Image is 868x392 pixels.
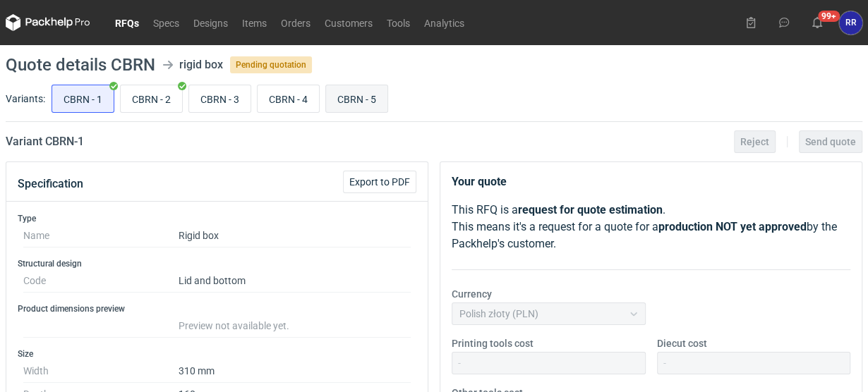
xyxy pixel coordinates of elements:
strong: production NOT yet approved [658,220,807,233]
h1: Quote details CBRN [6,56,155,73]
h3: Size [18,348,416,360]
span: Pending quotation [230,56,312,73]
h3: Type [18,213,416,224]
dd: Rigid box [179,224,411,247]
div: Robert Rakowski [839,11,862,35]
h3: Product dimensions preview [18,303,416,314]
button: Reject [734,130,776,153]
strong: request for quote estimation [518,203,663,216]
label: Variants: [6,92,45,106]
label: CBRN - 2 [120,85,183,113]
dd: 310 mm [179,360,411,383]
a: Designs [186,14,235,31]
svg: Packhelp Pro [6,14,90,31]
dt: Name [23,224,179,247]
dt: Width [23,360,179,383]
a: RFQs [108,14,146,31]
h3: Structural design [18,258,416,269]
div: rigid box [179,56,223,73]
h2: Variant CBRN - 1 [6,133,84,150]
label: CBRN - 4 [257,85,320,113]
a: Orders [274,14,318,31]
a: Specs [146,14,186,31]
dt: Code [23,269,179,293]
dd: Lid and bottom [179,269,411,293]
a: Analytics [417,14,471,31]
button: RR [839,11,862,35]
label: Diecut cost [657,336,707,350]
button: Send quote [799,130,862,153]
span: Send quote [805,137,856,147]
a: Customers [318,14,380,31]
label: Printing tools cost [452,336,534,350]
label: CBRN - 5 [325,85,388,113]
label: Currency [452,287,492,301]
a: Items [235,14,274,31]
button: Specification [18,167,83,201]
span: Reject [740,137,769,147]
label: CBRN - 3 [188,85,251,113]
strong: Your quote [452,175,507,188]
button: Export to PDF [343,171,416,193]
p: This RFQ is a . This means it's a request for a quote for a by the Packhelp's customer. [452,202,850,252]
label: CBRN - 1 [52,85,114,113]
span: Preview not available yet. [179,320,289,331]
button: 99+ [806,11,828,34]
a: Tools [380,14,417,31]
span: Export to PDF [349,177,410,187]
